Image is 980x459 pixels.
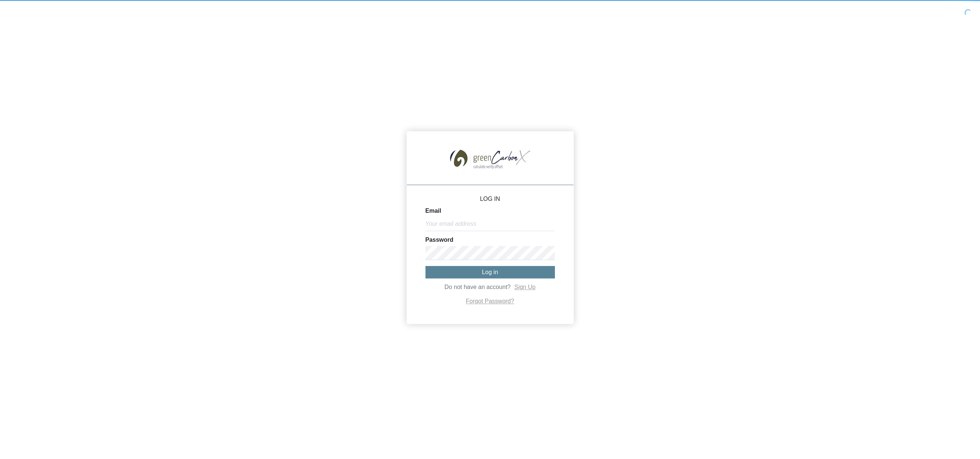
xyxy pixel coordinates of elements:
[482,269,498,275] span: Log in
[466,298,514,305] a: Forgot Password?
[514,284,536,291] a: Sign Up
[425,266,555,278] button: Log in
[425,237,454,243] label: Password
[425,208,441,214] label: Email
[443,139,538,177] img: GreenCarbonX07-07-202510_19_57_194.jpg
[425,217,555,231] input: Your email address
[425,196,555,202] p: LOG IN
[444,284,511,291] span: Do not have an account?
